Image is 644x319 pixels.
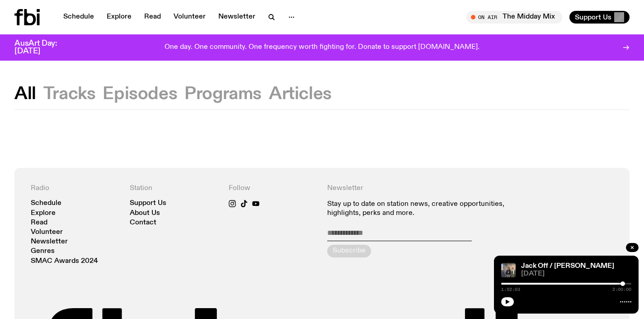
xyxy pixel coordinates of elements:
[14,40,72,55] h3: AusArt Day: [DATE]
[103,86,177,102] button: Episodes
[130,200,166,207] a: Support Us
[501,287,520,292] span: 1:52:03
[31,219,47,226] a: Read
[229,184,317,193] h4: Follow
[43,86,96,102] button: Tracks
[31,200,61,207] a: Schedule
[58,11,99,24] a: Schedule
[139,11,166,24] a: Read
[168,11,211,24] a: Volunteer
[466,11,562,24] button: On AirThe Midday Mix
[521,262,614,270] a: Jack Off / [PERSON_NAME]
[269,86,332,102] button: Articles
[31,184,119,193] h4: Radio
[327,184,514,193] h4: Newsletter
[31,248,55,255] a: Genres
[14,86,36,102] button: All
[327,245,371,257] button: Subscribe
[101,11,137,24] a: Explore
[130,184,218,193] h4: Station
[31,238,68,245] a: Newsletter
[165,43,479,52] p: One day. One community. One frequency worth fighting for. Donate to support [DOMAIN_NAME].
[130,210,160,217] a: About Us
[184,86,262,102] button: Programs
[213,11,261,24] a: Newsletter
[612,287,631,292] span: 2:00:00
[31,258,98,265] a: SMAC Awards 2024
[31,229,63,236] a: Volunteer
[130,219,156,226] a: Contact
[327,200,514,217] p: Stay up to date on station news, creative opportunities, highlights, perks and more.
[569,11,630,24] button: Support Us
[31,210,56,217] a: Explore
[575,13,611,21] span: Support Us
[521,271,631,277] span: [DATE]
